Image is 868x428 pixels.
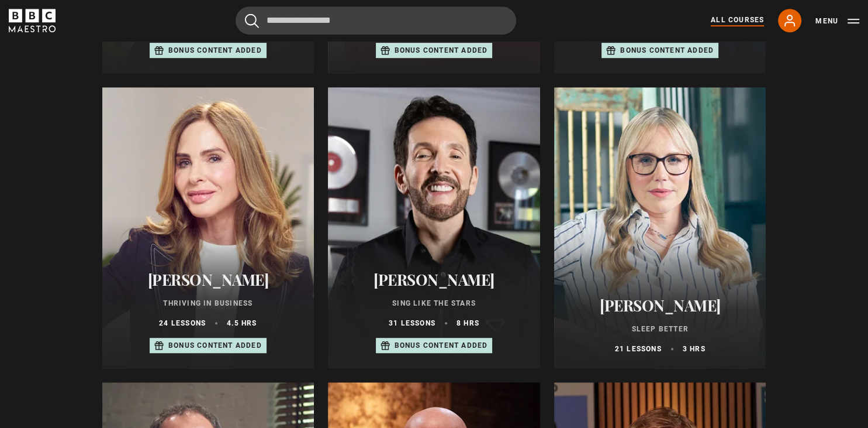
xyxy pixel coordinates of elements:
input: Search [236,6,516,35]
button: Submit the search query [245,13,259,28]
p: Bonus content added [620,45,714,56]
h2: [PERSON_NAME] [116,271,300,289]
p: Thriving in Business [116,298,300,309]
p: Bonus content added [395,340,488,351]
a: [PERSON_NAME] Sing Like the Stars 31 lessons 8 hrs Bonus content added [328,87,540,368]
p: Sleep Better [568,324,752,334]
h2: [PERSON_NAME] [342,271,526,289]
p: 31 lessons [389,318,435,328]
a: All Courses [711,15,764,26]
a: [PERSON_NAME] Sleep Better 21 lessons 3 hrs [554,87,766,368]
p: Sing Like the Stars [342,298,526,309]
p: Bonus content added [168,45,262,56]
svg: BBC Maestro [9,9,56,32]
button: Toggle navigation [815,15,859,27]
p: Bonus content added [168,340,262,351]
p: 8 hrs [457,318,479,328]
p: 21 lessons [615,344,662,354]
a: [PERSON_NAME] Thriving in Business 24 lessons 4.5 hrs Bonus content added [102,87,314,368]
p: 4.5 hrs [227,318,257,328]
h2: [PERSON_NAME] [568,296,752,314]
p: Bonus content added [395,45,488,56]
p: 24 lessons [159,318,206,328]
p: 3 hrs [683,344,706,354]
